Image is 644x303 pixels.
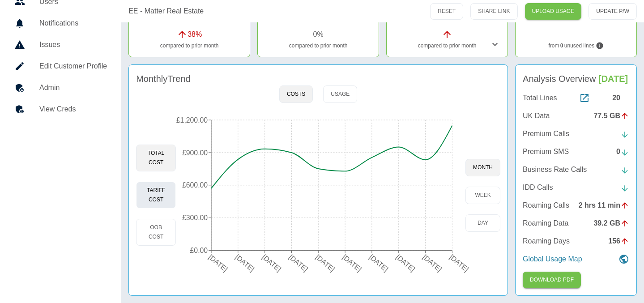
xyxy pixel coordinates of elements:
[523,200,629,211] a: Roaming Calls2 hrs 11 min
[523,146,569,157] p: Premium SMS
[523,93,629,103] a: Total Lines20
[465,214,500,232] button: day
[523,218,568,229] p: Roaming Data
[523,42,629,50] p: from unused lines
[136,72,191,85] h4: Monthly Trend
[128,6,204,17] a: EE - Matter Real Estate
[313,29,324,40] p: 0 %
[207,253,229,273] tspan: [DATE]
[341,253,363,273] tspan: [DATE]
[523,236,629,247] a: Roaming Days156
[589,3,637,20] button: UPDATE P/W
[523,254,629,265] a: Global Usage Map
[39,82,107,93] h5: Admin
[470,3,517,20] button: SHARE LINK
[7,55,114,77] a: Edit Customer Profile
[136,219,176,246] button: OOB Cost
[188,29,202,40] p: 38 %
[7,34,114,55] a: Issues
[523,182,553,193] p: IDD Calls
[523,272,581,288] button: Click here to download the most recent invoice. If the current month’s invoice is unavailable, th...
[523,254,582,265] p: Global Usage Map
[523,128,569,139] p: Premium Calls
[430,3,463,20] button: RESET
[616,146,629,157] div: 0
[314,253,336,273] tspan: [DATE]
[7,77,114,98] a: Admin
[523,111,629,121] a: UK Data77.5 GB
[523,200,569,211] p: Roaming Calls
[525,3,582,20] a: UPLOAD USAGE
[136,145,176,171] button: Total Cost
[523,182,629,193] a: IDD Calls
[368,253,390,273] tspan: [DATE]
[598,74,628,84] span: [DATE]
[593,111,629,121] div: 77.5 GB
[261,253,283,273] tspan: [DATE]
[465,187,500,204] button: week
[523,72,629,85] h4: Analysis Overview
[523,93,557,103] p: Total Lines
[39,39,107,50] h5: Issues
[182,214,208,222] tspan: £300.00
[176,116,208,124] tspan: £1,200.00
[560,42,563,50] b: 0
[579,200,629,211] div: 2 hrs 11 min
[421,253,443,273] tspan: [DATE]
[523,111,550,121] p: UK Data
[395,253,417,273] tspan: [DATE]
[136,42,243,50] p: compared to prior month
[523,164,587,175] p: Business Rate Calls
[39,104,107,115] h5: View Creds
[523,236,570,247] p: Roaming Days
[465,159,500,176] button: month
[523,164,629,175] a: Business Rate Calls
[279,85,313,103] button: Costs
[593,218,629,229] div: 39.2 GB
[523,128,629,139] a: Premium Calls
[190,247,208,254] tspan: £0.00
[7,98,114,120] a: View Creds
[608,236,629,247] div: 156
[136,182,176,209] button: Tariff Cost
[39,18,107,29] h5: Notifications
[448,253,470,273] tspan: [DATE]
[612,93,629,103] div: 20
[7,13,114,34] a: Notifications
[182,149,208,157] tspan: £900.00
[523,218,629,229] a: Roaming Data39.2 GB
[323,85,357,103] button: Usage
[234,253,256,273] tspan: [DATE]
[265,42,371,50] p: compared to prior month
[287,253,309,273] tspan: [DATE]
[596,42,604,50] svg: Lines not used during your chosen timeframe. If multiple months selected only lines never used co...
[182,181,208,189] tspan: £600.00
[523,146,629,157] a: Premium SMS0
[39,61,107,72] h5: Edit Customer Profile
